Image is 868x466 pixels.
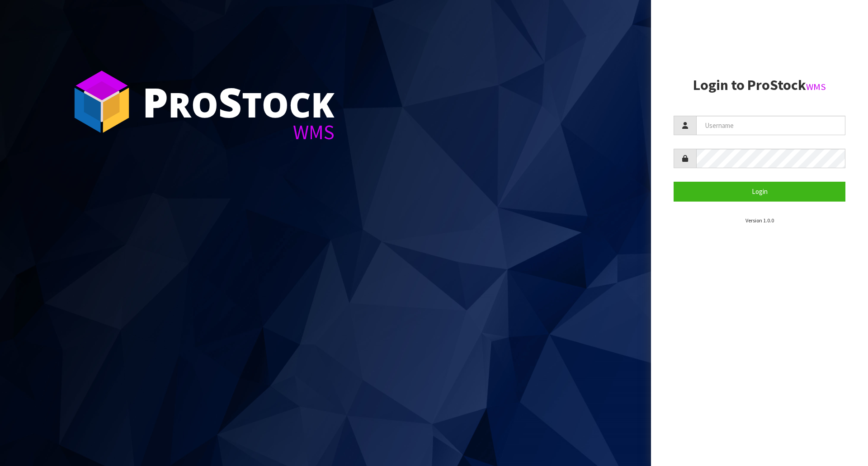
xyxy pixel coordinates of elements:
[674,77,845,93] h2: Login to ProStock
[142,74,168,129] span: P
[806,81,826,93] small: WMS
[218,74,242,129] span: S
[68,68,136,136] img: ProStock Cube
[745,217,774,224] small: Version 1.0.0
[674,182,845,201] button: Login
[696,116,845,135] input: Username
[142,122,335,142] div: WMS
[142,81,335,122] div: ro tock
